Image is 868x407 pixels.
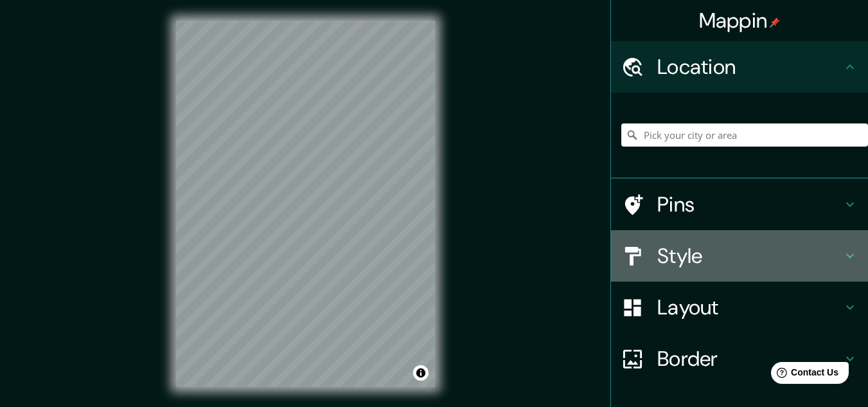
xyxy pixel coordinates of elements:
img: pin-icon.png [770,17,780,28]
div: Border [611,333,868,384]
h4: Location [657,54,842,80]
div: Pins [611,179,868,230]
h4: Layout [657,294,842,320]
h4: Style [657,243,842,269]
canvas: Map [176,21,435,387]
div: Layout [611,282,868,333]
h4: Pins [657,192,842,217]
iframe: Help widget launcher [754,357,854,393]
div: Location [611,41,868,93]
div: Style [611,230,868,282]
button: Toggle attribution [413,365,429,381]
input: Pick your city or area [621,123,868,147]
h4: Border [657,346,842,372]
h4: Mappin [699,8,781,33]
